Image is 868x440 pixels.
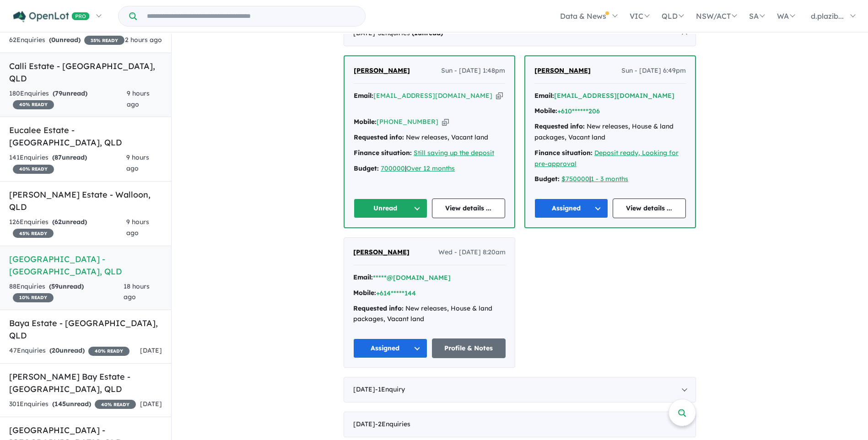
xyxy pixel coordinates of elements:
span: 145 [54,400,66,408]
div: 141 Enquir ies [9,152,126,174]
div: | [534,174,686,185]
strong: ( unread) [49,282,84,290]
strong: ( unread) [53,89,87,97]
span: [PERSON_NAME] [534,66,591,75]
div: 47 Enquir ies [9,345,129,356]
span: [PERSON_NAME] [353,248,410,256]
a: View details ... [432,199,506,218]
a: $750000 [561,175,589,183]
span: 20 [52,346,59,354]
a: 700000 [381,164,405,172]
a: [PHONE_NUMBER] [377,118,438,126]
span: 10 % READY [13,293,54,302]
strong: Budget: [534,175,560,183]
span: 79 [55,89,62,97]
span: 62 [54,218,62,226]
h5: Eucalee Estate - [GEOGRAPHIC_DATA] , QLD [9,124,162,149]
span: Wed - [DATE] 8:20am [438,247,506,258]
a: [PERSON_NAME] [534,65,591,76]
button: [EMAIL_ADDRESS][DOMAIN_NAME] [554,91,674,101]
button: Copy [496,91,503,101]
button: Assigned [353,338,427,358]
span: 2 hours ago [125,36,162,44]
span: d.plazib... [811,11,844,21]
span: 18 hours ago [124,282,150,301]
button: Copy [442,117,449,127]
span: [PERSON_NAME] [354,66,410,75]
strong: ( unread) [49,36,81,44]
strong: Mobile: [353,289,376,297]
img: Openlot PRO Logo White [13,11,90,22]
a: [PERSON_NAME] [353,247,410,258]
span: 0 [51,36,55,44]
div: New releases, House & land packages, Vacant land [534,121,686,143]
strong: Requested info: [534,122,585,130]
div: 180 Enquir ies [9,88,127,110]
a: [EMAIL_ADDRESS][DOMAIN_NAME] [373,91,492,100]
strong: ( unread) [52,218,87,226]
a: Still saving up the deposit [414,149,494,157]
h5: [PERSON_NAME] Estate - Walloon , QLD [9,188,162,213]
span: 9 hours ago [127,89,150,108]
button: Unread [354,199,427,218]
span: 59 [51,282,59,290]
span: 45 % READY [13,229,54,238]
strong: Mobile: [534,107,557,115]
strong: Requested info: [354,133,404,141]
a: Over 12 months [406,164,455,172]
h5: Baya Estate - [GEOGRAPHIC_DATA] , QLD [9,317,162,342]
span: 40 % READY [88,347,129,356]
span: [DATE] [140,400,162,408]
div: New releases, House & land packages, Vacant land [353,303,506,325]
h5: [GEOGRAPHIC_DATA] - [GEOGRAPHIC_DATA] , QLD [9,253,162,278]
span: Sun - [DATE] 6:49pm [621,65,686,76]
a: Profile & Notes [432,338,506,358]
strong: Email: [354,91,373,100]
div: | [354,163,505,174]
div: 62 Enquir ies [9,35,124,46]
strong: Finance situation: [534,149,593,157]
a: [PERSON_NAME] [354,65,410,76]
span: - 2 Enquir ies [375,420,410,428]
div: 88 Enquir ies [9,281,124,303]
span: 9 hours ago [126,153,149,172]
input: Try estate name, suburb, builder or developer [139,6,363,26]
div: [DATE] [344,412,696,437]
button: Assigned [534,199,608,218]
span: [DATE] [140,346,162,354]
strong: ( unread) [49,346,85,354]
strong: Budget: [354,164,379,172]
strong: ( unread) [52,153,87,161]
span: 40 % READY [95,400,136,409]
strong: Finance situation: [354,149,412,157]
h5: Calli Estate - [GEOGRAPHIC_DATA] , QLD [9,60,162,85]
div: 126 Enquir ies [9,217,126,239]
span: 9 hours ago [126,218,149,237]
div: New releases, Vacant land [354,132,505,143]
span: 87 [54,153,62,161]
strong: Email: [534,91,554,100]
h5: [PERSON_NAME] Bay Estate - [GEOGRAPHIC_DATA] , QLD [9,370,162,395]
span: - 1 Enquir y [375,385,405,393]
span: 35 % READY [84,36,124,45]
a: View details ... [613,199,686,218]
div: 301 Enquir ies [9,399,136,410]
strong: Mobile: [354,118,377,126]
div: [DATE] [344,377,696,402]
a: Deposit ready, Looking for pre-approval [534,149,679,168]
strong: Email: [353,273,373,281]
strong: ( unread) [52,400,91,408]
span: Sun - [DATE] 1:48pm [441,65,505,76]
span: 40 % READY [13,100,54,109]
span: 40 % READY [13,165,54,174]
strong: Requested info: [353,304,404,312]
a: 1 - 3 months [591,175,628,183]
